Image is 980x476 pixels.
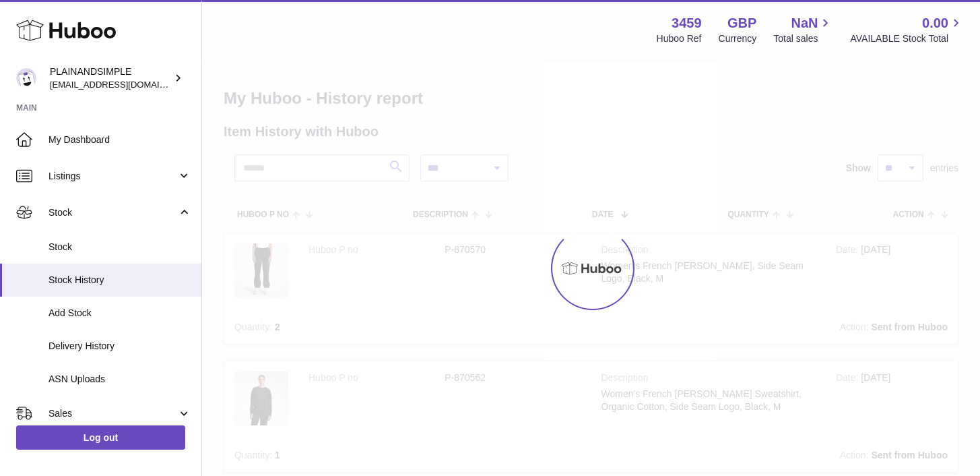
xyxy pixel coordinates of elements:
img: duco@plainandsimple.com [16,68,36,88]
span: Listings [48,170,177,183]
a: 0.00 AVAILABLE Stock Total [850,14,964,45]
span: Stock History [48,274,191,287]
a: NaN Total sales [773,14,833,45]
strong: 3459 [672,14,702,32]
span: Sales [48,407,177,420]
div: Currency [719,32,757,45]
span: [EMAIL_ADDRESS][DOMAIN_NAME] [50,79,198,90]
span: ASN Uploads [48,373,191,386]
span: My Dashboard [48,133,191,146]
a: Log out [16,425,185,450]
span: 0.00 [922,14,948,32]
span: Delivery History [48,340,191,353]
span: Add Stock [48,307,191,320]
span: Stock [48,206,177,219]
div: Huboo Ref [657,32,702,45]
span: Total sales [773,32,833,45]
div: PLAINANDSIMPLE [50,65,171,91]
span: NaN [791,14,818,32]
strong: GBP [727,14,756,32]
span: Stock [48,241,191,254]
span: AVAILABLE Stock Total [850,32,964,45]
